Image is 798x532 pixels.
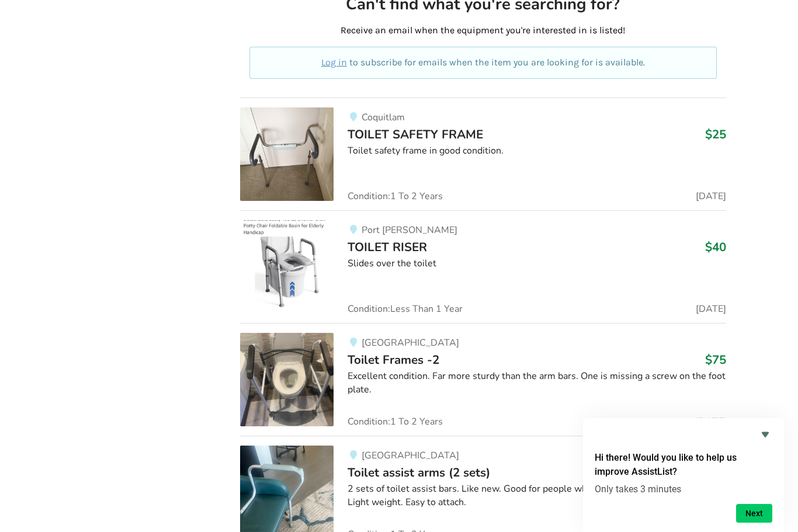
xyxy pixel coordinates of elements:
img: bathroom safety-toilet frames -2 [240,333,334,426]
p: to subscribe for emails when the item you are looking for is available. [263,56,702,69]
span: Condition: 1 To 2 Years [348,192,443,201]
a: bathroom safety-toilet safety frameCoquitlamTOILET SAFETY FRAME$25Toilet safety frame in good con... [240,98,726,210]
span: Coquitlam [362,111,405,124]
button: Next question [736,504,772,523]
img: bathroom safety-toilet riser [240,220,334,314]
h3: $40 [705,239,726,255]
span: Toilet assist arms (2 sets) [348,464,490,481]
h3: $25 [705,127,726,142]
a: Log in [321,57,347,68]
div: Hi there! Would you like to help us improve AssistList? [595,427,772,523]
span: Port [PERSON_NAME] [362,224,457,237]
img: bathroom safety-toilet safety frame [240,107,334,201]
button: Hide survey [758,427,772,441]
div: Excellent condition. Far more sturdy than the arm bars. One is missing a screw on the foot plate. [348,370,726,397]
p: Receive an email when the equipment you're interested in is listed! [249,24,716,37]
p: Only takes 3 minutes [595,484,772,495]
a: bathroom safety-toilet riserPort [PERSON_NAME]TOILET RISER$40Slides over the toiletCondition:Less... [240,210,726,323]
span: TOILET SAFETY FRAME [348,126,483,142]
h2: Hi there! Would you like to help us improve AssistList? [595,451,772,479]
a: bathroom safety-toilet frames -2[GEOGRAPHIC_DATA]Toilet Frames -2$75Excellent condition. Far more... [240,323,726,436]
span: [DATE] [696,192,726,201]
div: Slides over the toilet [348,257,726,270]
span: Condition: Less Than 1 Year [348,304,463,314]
span: Toilet Frames -2 [348,352,439,368]
div: Toilet safety frame in good condition. [348,144,726,158]
div: 2 sets of toilet assist bars. Like new. Good for people who need a bit of help to get up. Light w... [348,482,726,509]
span: [GEOGRAPHIC_DATA] [362,336,459,349]
span: TOILET RISER [348,239,427,255]
span: [GEOGRAPHIC_DATA] [362,449,459,462]
span: Condition: 1 To 2 Years [348,417,443,426]
span: [DATE] [696,417,726,426]
h3: $75 [705,352,726,367]
span: [DATE] [696,304,726,314]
